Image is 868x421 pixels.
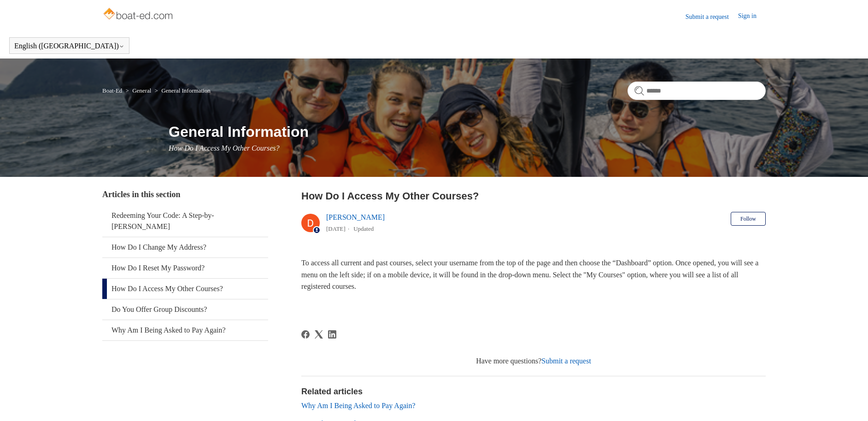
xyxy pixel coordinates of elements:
[102,87,122,94] a: Boat-Ed
[301,330,310,339] svg: Share this page on Facebook
[686,12,738,22] a: Submit a request
[102,190,180,199] span: Articles in this section
[132,87,151,94] a: General
[102,6,176,24] img: Boat-Ed Help Center home page
[328,330,336,339] a: LinkedIn
[102,299,268,320] a: Do You Offer Group Discounts?
[731,212,766,226] button: Follow Article
[102,87,124,94] li: Boat-Ed
[301,356,766,367] div: Have more questions?
[102,205,268,237] a: Redeeming Your Code: A Step-by-[PERSON_NAME]
[301,188,766,204] h2: How Do I Access My Other Courses?
[301,259,758,290] span: To access all current and past courses, select your username from the top of the page and then ch...
[315,330,323,339] svg: Share this page on X Corp
[301,330,310,339] a: Facebook
[628,82,766,100] input: Search
[102,258,268,278] a: How Do I Reset My Password?
[102,237,268,257] a: How Do I Change My Address?
[301,402,416,409] a: Why Am I Being Asked to Pay Again?
[326,225,346,232] time: 03/01/2024, 12:24
[169,144,280,152] span: How Do I Access My Other Courses?
[124,87,153,94] li: General
[326,213,385,221] a: [PERSON_NAME]
[353,225,374,232] li: Updated
[541,357,591,365] a: Submit a request
[328,330,336,339] svg: Share this page on LinkedIn
[161,87,210,94] a: General Information
[738,11,766,22] a: Sign in
[102,320,268,340] a: Why Am I Being Asked to Pay Again?
[153,87,211,94] li: General Information
[301,386,766,398] h2: Related articles
[169,121,766,143] h1: General Information
[102,279,268,299] a: How Do I Access My Other Courses?
[315,330,323,339] a: X Corp
[14,42,124,50] button: English ([GEOGRAPHIC_DATA])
